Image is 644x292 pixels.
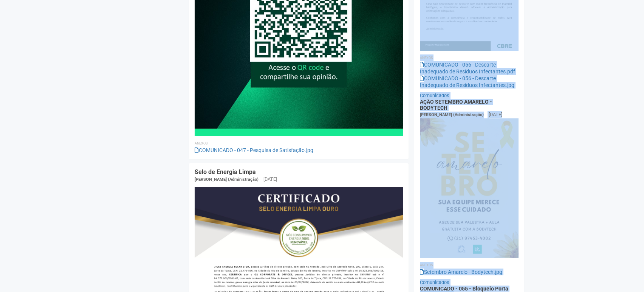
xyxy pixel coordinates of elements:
img: Setembro%20Amarelo%20-%20Bodytech.jpg [420,118,519,258]
span: [PERSON_NAME] (Administração) [195,177,259,182]
a: Comunicados [420,280,449,285]
span: [PERSON_NAME] (Administração) [420,112,484,117]
div: [DATE] [489,111,502,118]
a: COMUNICADO - 047 - Pesquisa de Satisfação.jpg [195,147,313,153]
a: Comunicados [420,93,449,98]
li: Anexos [195,140,403,147]
a: Selo de Energia Limpa [195,168,256,176]
li: Anexos [420,262,519,269]
a: COMUNICADO - 056 - Descarte Inadequado de Resíduos Infectantes.pdf [420,62,515,75]
div: [DATE] [263,176,277,183]
a: COMUNICADO - 056 - Descarte Inadequado de Resíduos Infectantes.jpg [420,75,514,88]
a: AÇÃO SETEMBRO AMARELO - BODYTECH [420,99,492,110]
li: Anexos [420,54,519,61]
a: Setembro Amarelo - Bodytech.jpg [420,269,502,275]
